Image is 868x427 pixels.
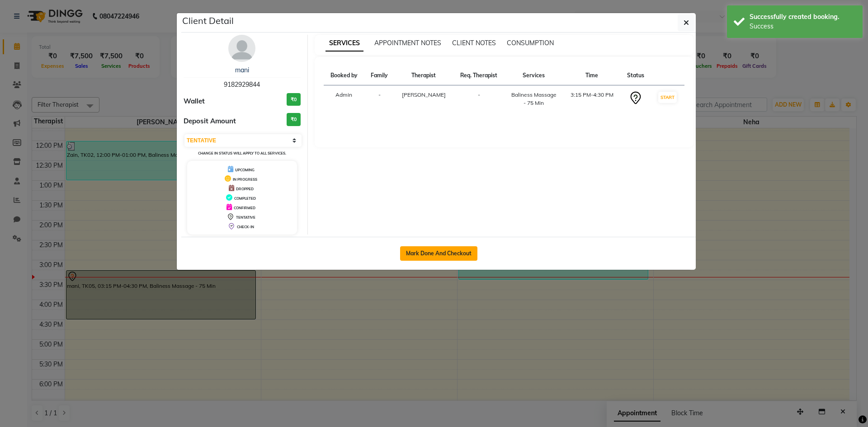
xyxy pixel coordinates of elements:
[621,66,651,85] th: Status
[324,85,364,113] td: Admin
[234,206,255,210] span: CONFIRMED
[563,66,621,85] th: Time
[287,93,301,106] h3: ₹0
[236,215,255,220] span: TENTATIVE
[184,116,236,127] span: Deposit Amount
[507,39,554,47] span: CONSUMPTION
[510,91,557,107] div: Baliness Massage - 75 Min
[236,187,254,191] span: DROPPED
[182,14,234,28] h5: Client Detail
[453,85,505,113] td: -
[750,22,856,31] div: Success
[400,246,477,261] button: Mark Done And Checkout
[287,113,301,126] h3: ₹0
[228,35,255,62] img: avatar
[364,66,395,85] th: Family
[224,80,260,89] span: 9182929844
[402,91,446,98] span: [PERSON_NAME]
[374,39,441,47] span: APPOINTMENT NOTES
[750,12,856,22] div: Successfully created booking.
[237,225,254,229] span: CHECK-IN
[233,177,257,182] span: IN PROGRESS
[235,66,249,74] a: mani
[325,35,363,52] span: SERVICES
[184,96,205,107] span: Wallet
[234,196,256,201] span: COMPLETED
[563,85,621,113] td: 3:15 PM-4:30 PM
[235,168,255,172] span: UPCOMING
[394,66,453,85] th: Therapist
[452,39,496,47] span: CLIENT NOTES
[364,85,395,113] td: -
[324,66,364,85] th: Booked by
[198,151,286,155] small: Change in status will apply to all services.
[505,66,563,85] th: Services
[453,66,505,85] th: Req. Therapist
[658,92,677,103] button: START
